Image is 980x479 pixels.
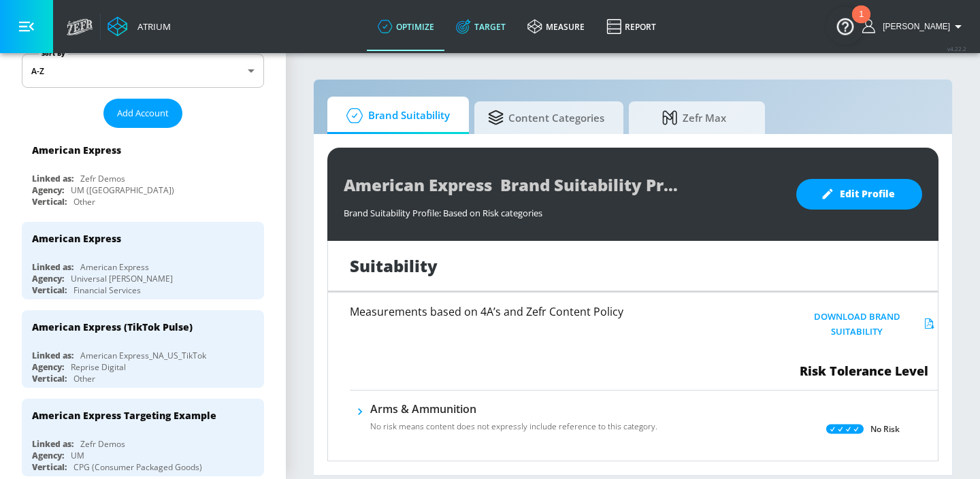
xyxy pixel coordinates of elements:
[22,133,264,211] div: American ExpressLinked as:Zefr DemosAgency:UM ([GEOGRAPHIC_DATA])Vertical:Other
[947,45,966,52] span: v 4.22.2
[341,99,450,132] span: Brand Suitability
[22,54,264,88] div: A-Z
[344,200,783,219] div: Brand Suitability Profile: Based on Risk categories
[517,2,595,51] a: measure
[32,373,67,384] div: Vertical:
[32,173,73,184] div: Linked as:
[350,306,742,317] h6: Measurements based on 4A’s and Zefr Content Policy
[71,184,174,196] div: UM ([GEOGRAPHIC_DATA])
[350,254,438,277] h1: Suitability
[32,350,73,361] div: Linked as:
[32,461,67,473] div: Vertical:
[32,450,64,461] div: Agency:
[32,261,73,273] div: Linked as:
[117,105,169,121] span: Add Account
[22,399,264,476] div: American Express Targeting ExampleLinked as:Zefr DemosAgency:UMVertical:CPG (Consumer Packaged Go...
[73,196,95,208] div: Other
[823,186,895,203] span: Edit Profile
[796,179,922,210] button: Edit Profile
[108,16,171,37] a: Atrium
[367,2,445,51] a: optimize
[642,101,746,134] span: Zefr Max
[32,320,193,333] div: American Express (TikTok Pulse)
[800,363,928,379] span: Risk Tolerance Level
[73,284,141,296] div: Financial Services
[32,232,121,245] div: American Express
[870,422,900,436] p: No Risk
[32,438,73,450] div: Linked as:
[80,350,206,361] div: American Express_NA_US_TikTok
[80,261,149,273] div: American Express
[22,310,264,388] div: American Express (TikTok Pulse)Linked as:American Express_NA_US_TikTokAgency:Reprise DigitalVerti...
[71,361,126,373] div: Reprise Digital
[71,273,173,284] div: Universal [PERSON_NAME]
[859,14,864,32] div: 1
[22,222,264,299] div: American ExpressLinked as:American ExpressAgency:Universal [PERSON_NAME]Vertical:Financial Services
[80,173,125,184] div: Zefr Demos
[32,184,64,196] div: Agency:
[32,361,64,373] div: Agency:
[80,438,125,450] div: Zefr Demos
[595,2,667,51] a: Report
[445,2,517,51] a: Target
[32,273,64,284] div: Agency:
[73,373,95,384] div: Other
[488,101,604,134] span: Content Categories
[370,401,657,441] div: Arms & AmmunitionNo risk means content does not expressly include reference to this category.
[370,420,657,433] p: No risk means content does not expressly include reference to this category.
[32,409,216,422] div: American Express Targeting Example
[32,284,67,296] div: Vertical:
[132,20,171,33] div: Atrium
[370,401,657,416] h6: Arms & Ammunition
[32,196,67,208] div: Vertical:
[826,7,864,45] button: Open Resource Center, 1 new notification
[32,144,121,156] div: American Express
[39,49,68,58] label: Sort By
[103,99,182,128] button: Add Account
[862,18,966,35] button: [PERSON_NAME]
[73,461,202,473] div: CPG (Consumer Packaged Goods)
[791,306,938,343] button: Download Brand Suitability
[877,22,950,31] span: login as: anthony.rios@zefr.com
[71,450,84,461] div: UM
